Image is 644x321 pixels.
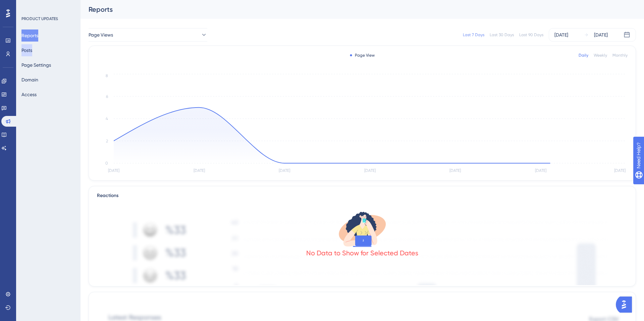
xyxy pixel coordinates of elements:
button: Page Settings [21,59,51,71]
div: Weekly [594,53,607,58]
span: Page Views [89,31,113,39]
tspan: 6 [106,94,108,99]
div: [DATE] [594,31,608,39]
tspan: [DATE] [614,168,626,173]
div: Monthly [612,53,628,58]
div: [DATE] [554,31,568,39]
div: Last 7 Days [463,32,484,38]
div: Reports [89,5,619,14]
tspan: [DATE] [108,168,119,173]
tspan: 0 [105,161,108,166]
span: Need Help? [16,2,42,10]
button: Reports [21,29,38,42]
div: Daily [579,53,588,58]
div: Reactions [97,192,628,200]
div: Last 90 Days [519,32,543,38]
tspan: [DATE] [364,168,376,173]
tspan: 2 [106,139,108,143]
iframe: UserGuiding AI Assistant Launcher [616,295,636,315]
tspan: 4 [106,116,108,121]
div: No Data to Show for Selected Dates [306,248,418,258]
button: Posts [21,44,32,56]
tspan: [DATE] [449,168,461,173]
tspan: [DATE] [535,168,546,173]
button: Domain [21,74,38,86]
button: Page Views [89,28,207,42]
button: Access [21,88,37,101]
div: Page View [350,53,375,58]
tspan: 8 [106,73,108,78]
div: Last 30 Days [490,32,514,38]
div: PRODUCT UPDATES [21,16,58,21]
tspan: [DATE] [194,168,205,173]
tspan: [DATE] [279,168,290,173]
